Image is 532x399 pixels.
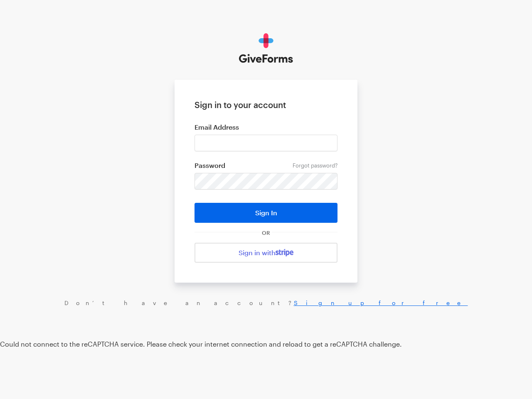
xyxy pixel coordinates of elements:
[195,243,337,263] a: Sign in with
[8,299,524,307] div: Don’t have an account?
[239,33,293,63] img: GiveForms
[195,203,337,223] button: Sign In
[294,299,468,306] a: Sign up for free
[260,229,272,236] span: OR
[195,100,337,110] h1: Sign in to your account
[293,162,337,169] a: Forgot password?
[276,249,293,256] img: stripe-07469f1003232ad58a8838275b02f7af1ac9ba95304e10fa954b414cd571f63b.svg
[195,161,337,170] label: Password
[195,123,337,131] label: Email Address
